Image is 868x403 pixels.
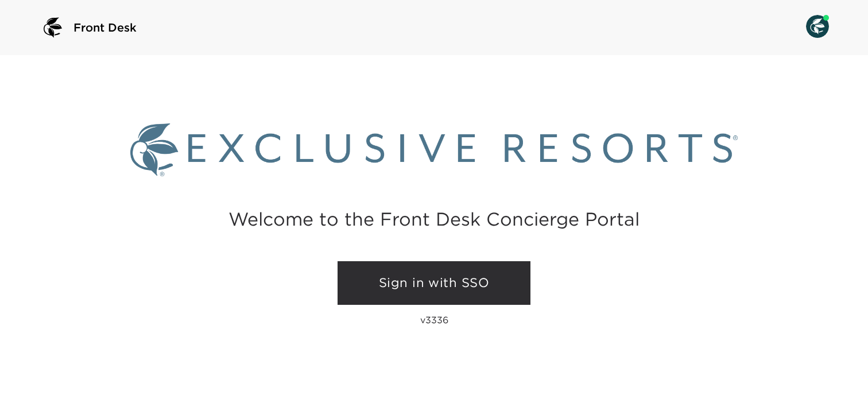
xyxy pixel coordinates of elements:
[228,210,640,228] h2: Welcome to the Front Desk Concierge Portal
[39,14,67,41] img: logo
[130,123,738,176] img: Exclusive Resorts logo
[420,314,448,325] p: v3336
[806,15,829,38] img: User
[338,261,530,305] a: Sign in with SSO
[73,20,137,36] span: Front Desk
